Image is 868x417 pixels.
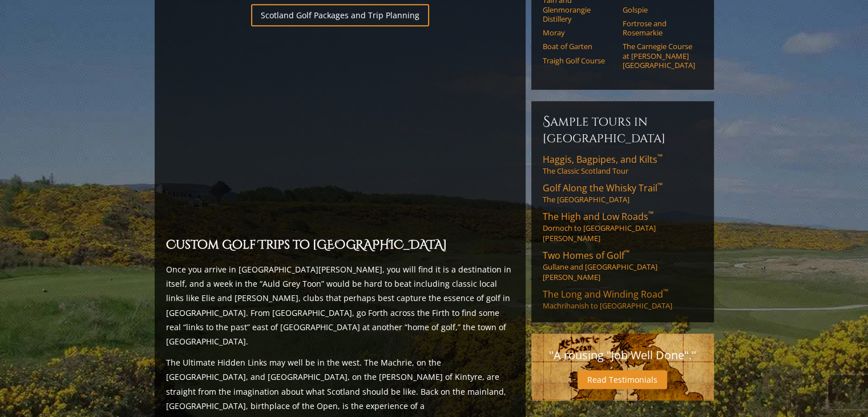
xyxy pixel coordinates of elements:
[543,249,703,282] a: Two Homes of Golf™Gullane and [GEOGRAPHIC_DATA][PERSON_NAME]
[624,248,629,258] sup: ™
[543,182,703,205] a: Golf Along the Whisky Trail™The [GEOGRAPHIC_DATA]
[657,152,663,162] sup: ™
[648,209,653,219] sup: ™
[543,28,615,37] a: Moray
[543,113,703,146] h6: Sample Tours in [GEOGRAPHIC_DATA]
[166,236,514,255] h2: Custom Golf Trips to [GEOGRAPHIC_DATA]
[543,210,653,223] span: The High and Low Roads
[543,249,629,262] span: Two Homes of Golf
[623,19,695,38] a: Fortrose and Rosemarkie
[543,153,703,176] a: Haggis, Bagpipes, and Kilts™The Classic Scotland Tour
[623,42,695,70] a: The Carnegie Course at [PERSON_NAME][GEOGRAPHIC_DATA]
[166,33,514,229] iframe: Sir-Nick-favorite-Open-Rota-Venues
[543,288,668,300] span: The Long and Winding Road
[543,345,703,366] p: "A rousing "Job Well Done"."
[578,370,667,389] a: Read Testimonials
[623,5,695,14] a: Golspie
[543,288,703,311] a: The Long and Winding Road™Machrihanish to [GEOGRAPHIC_DATA]
[543,42,615,51] a: Boat of Garten
[543,210,703,243] a: The High and Low Roads™Dornoch to [GEOGRAPHIC_DATA][PERSON_NAME]
[657,181,663,190] sup: ™
[166,262,514,348] p: Once you arrive in [GEOGRAPHIC_DATA][PERSON_NAME], you will find it is a destination in itself, a...
[543,153,663,166] span: Haggis, Bagpipes, and Kilts
[543,56,615,65] a: Traigh Golf Course
[663,287,668,296] sup: ™
[251,4,429,26] a: Scotland Golf Packages and Trip Planning
[543,182,663,194] span: Golf Along the Whisky Trail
